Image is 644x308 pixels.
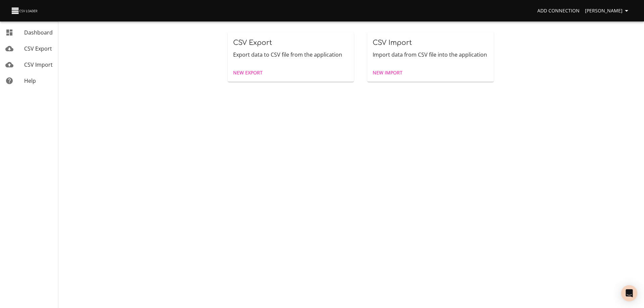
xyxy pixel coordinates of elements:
[535,5,582,17] a: Add Connection
[585,7,631,15] span: [PERSON_NAME]
[233,51,349,59] p: Export data to CSV file from the application
[373,51,488,59] p: Import data from CSV file into the application
[11,6,39,15] img: CSV Loader
[233,69,263,77] span: New Export
[373,69,402,77] span: New Import
[373,39,412,47] span: CSV Import
[582,5,633,17] button: [PERSON_NAME]
[621,285,637,301] div: Open Intercom Messenger
[233,39,272,47] span: CSV Export
[370,67,405,79] a: New Import
[24,61,53,68] span: CSV Import
[24,29,53,36] span: Dashboard
[24,77,36,84] span: Help
[24,45,52,52] span: CSV Export
[230,67,265,79] a: New Export
[537,7,580,15] span: Add Connection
